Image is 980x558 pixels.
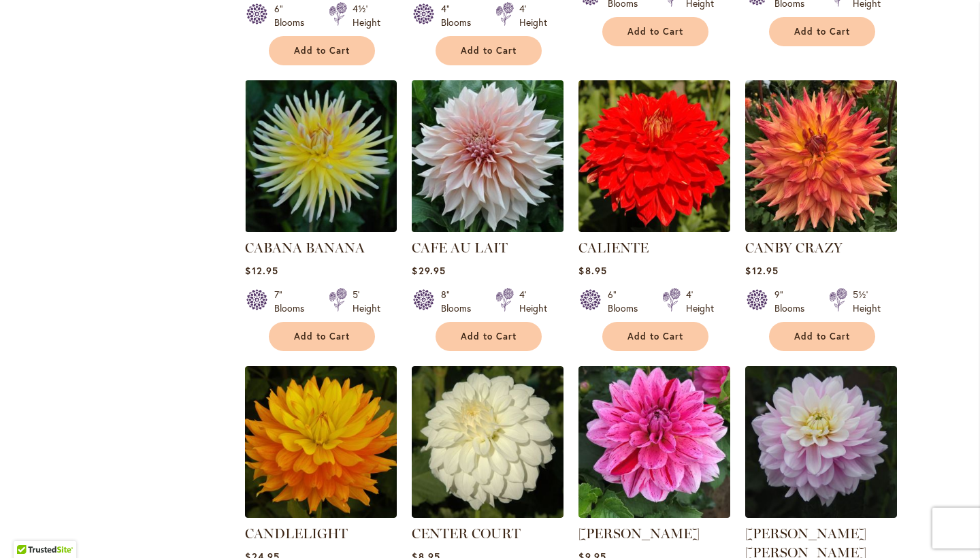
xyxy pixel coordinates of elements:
div: 6" Blooms [274,2,312,29]
span: Add to Cart [794,331,850,342]
span: $8.95 [578,264,606,277]
img: CENTER COURT [412,366,563,518]
span: Add to Cart [294,45,350,56]
div: 4' Height [519,288,547,315]
img: Charlotte Mae [745,366,897,518]
span: Add to Cart [627,26,683,37]
a: CALIENTE [578,240,649,256]
button: Add to Cart [602,322,708,351]
div: 4½' Height [353,2,380,29]
button: Add to Cart [769,322,875,351]
button: Add to Cart [436,36,542,65]
a: CABANA BANANA [245,222,397,235]
span: $12.95 [745,264,778,277]
a: CAFE AU LAIT [412,240,508,256]
div: 9" Blooms [774,288,813,315]
button: Add to Cart [269,36,375,65]
a: CALIENTE [578,222,730,235]
a: CABANA BANANA [245,240,365,256]
button: Add to Cart [436,322,542,351]
a: CENTER COURT [412,508,563,521]
span: $12.95 [245,264,278,277]
div: 7" Blooms [274,288,312,315]
span: $29.95 [412,264,445,277]
a: CENTER COURT [412,525,521,542]
a: CHA CHING [578,508,730,521]
a: Café Au Lait [412,222,563,235]
span: Add to Cart [461,45,517,56]
span: Add to Cart [794,26,850,37]
button: Add to Cart [269,322,375,351]
a: Charlotte Mae [745,508,897,521]
a: [PERSON_NAME] [578,525,700,542]
div: 4' Height [519,2,547,29]
button: Add to Cart [769,17,875,46]
a: CANDLELIGHT [245,508,397,521]
span: Add to Cart [461,331,517,342]
div: 5' Height [353,288,380,315]
button: Add to Cart [602,17,708,46]
span: Add to Cart [294,331,350,342]
img: CABANA BANANA [245,80,397,232]
a: CANDLELIGHT [245,525,348,542]
img: CHA CHING [578,366,730,518]
img: CANDLELIGHT [245,366,397,518]
iframe: Launch Accessibility Center [10,510,48,548]
div: 6" Blooms [608,288,646,315]
a: CANBY CRAZY [745,240,843,256]
span: Add to Cart [627,331,683,342]
img: Café Au Lait [408,77,568,236]
img: CALIENTE [578,80,730,232]
a: Canby Crazy [745,222,897,235]
div: 4" Blooms [441,2,479,29]
div: 4' Height [686,288,714,315]
div: 5½' Height [853,288,881,315]
img: Canby Crazy [745,80,897,232]
div: 8" Blooms [441,288,479,315]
